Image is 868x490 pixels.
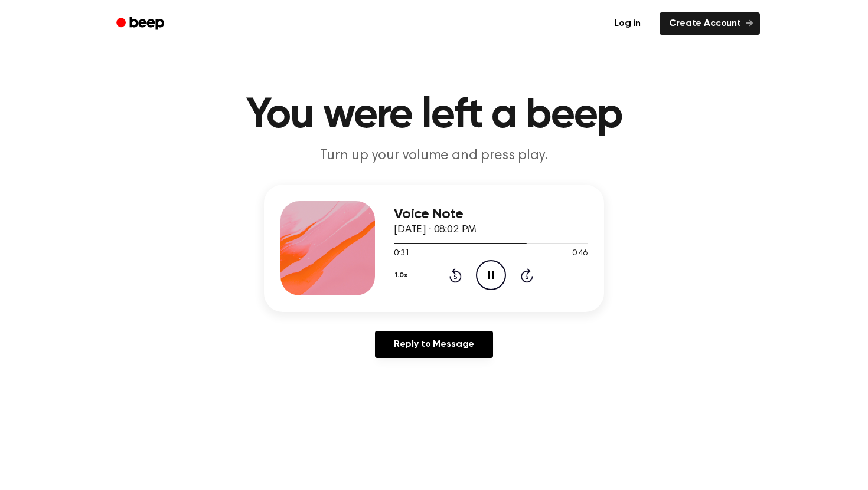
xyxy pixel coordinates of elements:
h1: You were left a beep [132,94,736,137]
span: 0:46 [572,248,588,260]
a: Beep [108,12,175,35]
span: [DATE] · 08:02 PM [394,225,477,235]
h3: Voice Note [394,206,588,222]
a: Log in [602,10,652,37]
a: Create Account [660,12,760,35]
span: 0:31 [394,248,409,260]
button: 1.0x [394,265,412,285]
p: Turn up your volume and press play. [207,146,661,166]
a: Reply to Message [375,331,493,358]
